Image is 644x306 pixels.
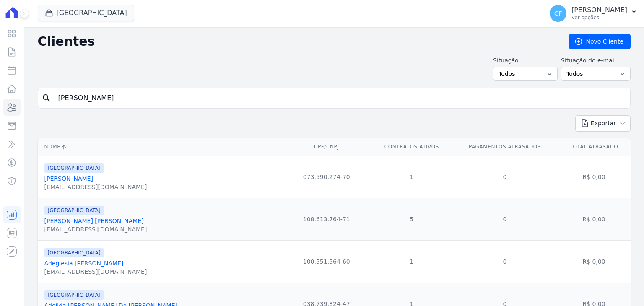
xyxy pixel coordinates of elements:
[44,225,147,233] div: [EMAIL_ADDRESS][DOMAIN_NAME]
[493,56,558,65] label: Situação:
[44,183,147,191] div: [EMAIL_ADDRESS][DOMAIN_NAME]
[282,156,371,198] td: 073.590.274-70
[44,206,104,215] span: [GEOGRAPHIC_DATA]
[571,14,627,21] p: Ver opções
[44,218,144,224] a: [PERSON_NAME] [PERSON_NAME]
[371,198,452,240] td: 5
[38,138,282,156] th: Nome
[38,5,134,21] button: [GEOGRAPHIC_DATA]
[42,93,52,103] i: search
[557,138,631,156] th: Total Atrasado
[452,240,557,283] td: 0
[571,6,627,14] p: [PERSON_NAME]
[543,2,644,25] button: GF [PERSON_NAME] Ver opções
[561,56,631,65] label: Situação do e-mail:
[282,240,371,283] td: 100.551.564-60
[557,198,631,240] td: R$ 0,00
[452,156,557,198] td: 0
[371,156,452,198] td: 1
[452,198,557,240] td: 0
[44,260,124,267] a: Adeglesia [PERSON_NAME]
[282,138,371,156] th: CPF/CNPJ
[557,240,631,283] td: R$ 0,00
[44,267,147,276] div: [EMAIL_ADDRESS][DOMAIN_NAME]
[554,10,562,16] span: GF
[44,290,104,300] span: [GEOGRAPHIC_DATA]
[44,163,104,173] span: [GEOGRAPHIC_DATA]
[44,175,93,182] a: [PERSON_NAME]
[575,115,631,132] button: Exportar
[569,34,631,49] a: Novo Cliente
[452,138,557,156] th: Pagamentos Atrasados
[44,248,104,257] span: [GEOGRAPHIC_DATA]
[371,240,452,283] td: 1
[282,198,371,240] td: 108.613.764-71
[53,90,627,106] input: Buscar por nome, CPF ou e-mail
[371,138,452,156] th: Contratos Ativos
[557,156,631,198] td: R$ 0,00
[38,34,556,49] h2: Clientes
